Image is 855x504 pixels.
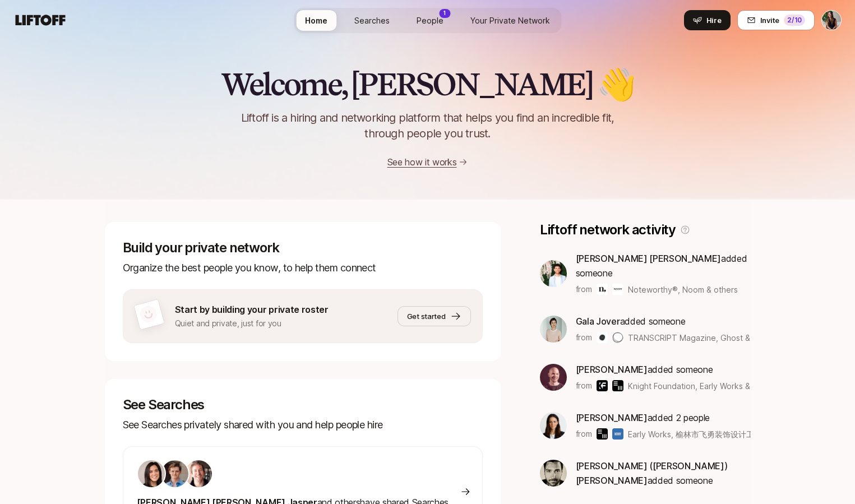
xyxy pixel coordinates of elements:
[408,10,452,31] a: People1
[407,311,446,322] span: Get started
[822,11,841,30] img: Ciara Cornette
[706,15,722,26] span: Hire
[138,460,165,487] img: 71d7b91d_d7cb_43b4_a7ea_a9b2f2cc6e03.jpg
[576,283,592,296] p: from
[540,412,567,439] img: ed856165_bc02_4c3c_8869_e627224d798a.jpg
[612,332,623,343] img: Ghost
[461,10,559,31] a: Your Private Network
[576,362,751,377] p: added someone
[576,314,751,329] p: added someone
[345,10,399,31] a: Searches
[576,364,648,375] span: [PERSON_NAME]
[175,317,329,330] p: Quiet and private, just for you
[597,332,608,343] img: TRANSCRIPT Magazine
[576,379,592,392] p: from
[305,15,327,26] span: Home
[597,428,608,440] img: Early Works
[576,460,728,486] span: [PERSON_NAME] ([PERSON_NAME]) [PERSON_NAME]
[821,10,842,30] button: Ciara Cornette
[138,304,159,325] img: default-avatar.svg
[737,10,815,30] button: Invite2/10
[576,316,620,327] span: Gala Jover
[296,10,336,31] a: Home
[221,67,634,101] h2: Welcome, [PERSON_NAME] 👋
[576,331,592,344] p: from
[185,460,212,487] img: 8cb3e434_9646_4a7a_9a3b_672daafcbcea.jpg
[123,417,483,433] p: See Searches privately shared with you and help people hire
[576,412,648,423] span: [PERSON_NAME]
[387,156,457,168] a: See how it works
[398,306,471,326] button: Get started
[123,240,483,256] p: Build your private network
[161,460,188,487] img: 3263d9e2_344a_4053_b33f_6d0678704667.jpg
[628,284,738,295] span: Noteworthy®, Noom & others
[540,316,567,343] img: ACg8ocKhcGRvChYzWN2dihFRyxedT7mU-5ndcsMXykEoNcm4V62MVdan=s160-c
[684,10,731,30] button: Hire
[540,260,567,287] img: 14c26f81_4384_478d_b376_a1ca6885b3c1.jpg
[597,284,608,295] img: Noteworthy®
[443,9,446,17] p: 1
[760,15,779,26] span: Invite
[470,15,550,26] span: Your Private Network
[540,460,567,487] img: 5645d9d2_9ee7_4686_ba2c_9eb8f9974f51.jpg
[123,397,483,413] p: See Searches
[597,380,608,391] img: Knight Foundation
[628,429,827,439] span: Early Works, 榆林市飞勇装饰设计工程有限公司 & others
[576,251,751,280] p: added someone
[576,427,592,441] p: from
[354,15,390,26] span: Searches
[175,302,329,317] p: Start by building your private roster
[612,284,623,295] img: Noom
[417,15,443,26] span: People
[612,380,623,391] img: Early Works
[576,410,751,425] p: added 2 people
[540,222,676,238] p: Liftoff network activity
[123,260,483,276] p: Organize the best people you know, to help them connect
[784,15,805,26] div: 2 /10
[628,333,777,343] span: TRANSCRIPT Magazine, Ghost & others
[612,428,623,440] img: 榆林市飞勇装饰设计工程有限公司
[540,364,567,391] img: b624fc6d_43de_4d13_9753_151e99b1d7e8.jpg
[227,110,628,141] p: Liftoff is a hiring and networking platform that helps you find an incredible fit, through people...
[576,253,721,264] span: [PERSON_NAME] [PERSON_NAME]
[576,459,751,488] p: added someone
[628,381,777,391] span: Knight Foundation, Early Works & others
